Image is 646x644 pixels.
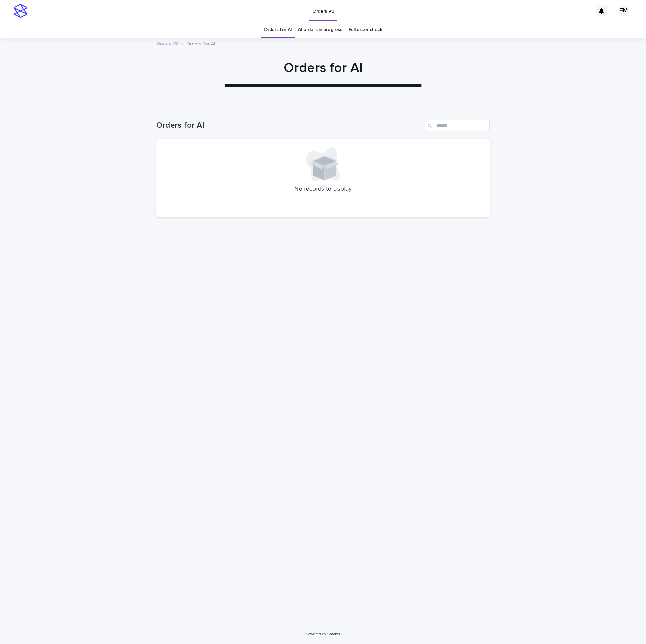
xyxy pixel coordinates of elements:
[156,120,422,130] h1: Orders for AI
[164,186,482,193] p: No records to display
[264,22,292,38] a: Orders for AI
[306,632,340,636] a: Powered By Stacker
[425,120,490,131] input: Search
[156,39,179,47] a: Orders V3
[186,39,215,47] p: Orders for AI
[156,60,490,76] h1: Orders for AI
[618,5,629,16] div: EM
[298,22,342,38] a: AI orders in progress
[349,22,382,38] a: Full order check
[14,4,27,18] img: stacker-logo-s-only.png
